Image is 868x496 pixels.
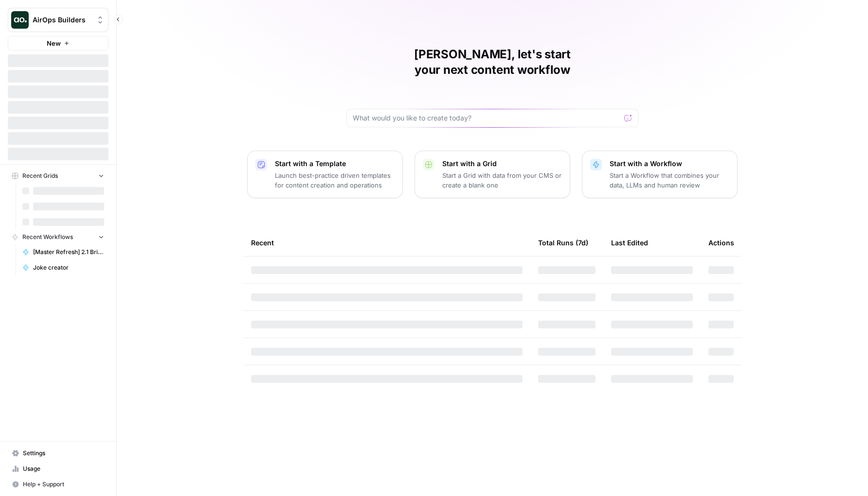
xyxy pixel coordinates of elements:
p: Start with a Template [275,159,395,169]
span: Recent Workflows [22,233,73,241]
button: Help + Support [8,477,108,492]
h1: [PERSON_NAME], let's start your next content workflow [346,47,638,78]
button: New [8,36,108,51]
a: Joke creator [18,260,108,275]
input: What would you like to create today? [353,113,620,123]
div: Total Runs (7d) [538,229,588,256]
div: Last Edited [611,229,648,256]
span: Joke creator [33,263,104,272]
p: Start with a Workflow [610,159,729,169]
span: Help + Support [23,480,104,489]
span: Settings [23,449,104,458]
button: Start with a TemplateLaunch best-practice driven templates for content creation and operations [247,151,403,198]
p: Launch best-practice driven templates for content creation and operations [275,171,395,190]
p: Start a Workflow that combines your data, LLMs and human review [610,171,729,190]
span: [Master Refresh] 2.1 Brief to Outline [33,248,104,257]
p: Start with a Grid [442,159,562,169]
button: Start with a WorkflowStart a Workflow that combines your data, LLMs and human review [582,151,738,198]
p: Start a Grid with data from your CMS or create a blank one [442,171,562,190]
a: Usage [8,461,108,477]
button: Start with a GridStart a Grid with data from your CMS or create a blank one [415,151,570,198]
span: New [47,38,61,48]
button: Workspace: AirOps Builders [8,8,108,32]
a: [Master Refresh] 2.1 Brief to Outline [18,244,108,260]
div: Actions [708,229,734,256]
a: Settings [8,445,108,461]
div: Recent [251,229,523,256]
button: Recent Grids [8,169,108,183]
span: AirOps Builders [33,15,91,25]
span: Recent Grids [22,171,58,180]
button: Recent Workflows [8,230,108,244]
img: AirOps Builders Logo [11,11,29,29]
span: Usage [23,464,104,473]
